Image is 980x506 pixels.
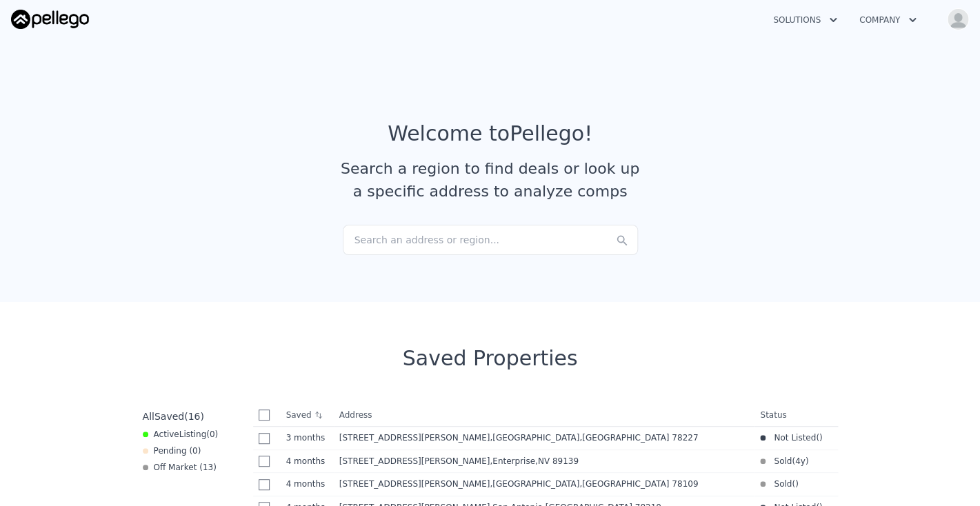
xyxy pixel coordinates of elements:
img: avatar [947,8,969,30]
time: 2021-05-12 15:42 [795,456,806,467]
th: Saved [281,404,334,426]
span: , [GEOGRAPHIC_DATA] 78227 [579,433,698,443]
span: , [GEOGRAPHIC_DATA] [490,479,703,489]
span: [STREET_ADDRESS][PERSON_NAME] [339,479,490,489]
span: Sold ( [766,478,795,489]
span: [STREET_ADDRESS][PERSON_NAME] [339,456,490,466]
button: Solutions [762,8,848,32]
time: 2025-06-04 00:19 [286,432,328,443]
img: Pellego [11,10,89,29]
span: , [GEOGRAPHIC_DATA] [490,433,703,443]
div: All ( 16 ) [143,409,204,423]
span: Active ( 0 ) [154,429,219,440]
span: Sold ( [766,456,795,467]
span: Not Listed ( [766,432,819,443]
button: Company [848,8,928,32]
time: 2025-05-23 16:10 [286,456,328,467]
th: Address [334,404,755,427]
div: Search an address or region... [343,225,638,255]
div: Saved Properties [137,346,843,371]
span: ) [806,456,809,467]
div: Welcome to Pellego ! [388,121,592,146]
span: [STREET_ADDRESS][PERSON_NAME] [339,433,490,443]
span: ) [795,478,799,489]
span: Saved [154,411,184,422]
span: , [GEOGRAPHIC_DATA] 78109 [579,479,698,489]
span: Listing [179,429,207,439]
th: Status [754,404,837,427]
span: , NV 89139 [535,456,579,466]
span: , Enterprise [490,456,584,466]
span: ) [819,432,823,443]
div: Pending ( 0 ) [143,445,201,456]
div: Off Market ( 13 ) [143,462,217,473]
div: Search a region to find deals or look up a specific address to analyze comps [336,157,645,203]
time: 2025-05-22 06:36 [286,478,328,489]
